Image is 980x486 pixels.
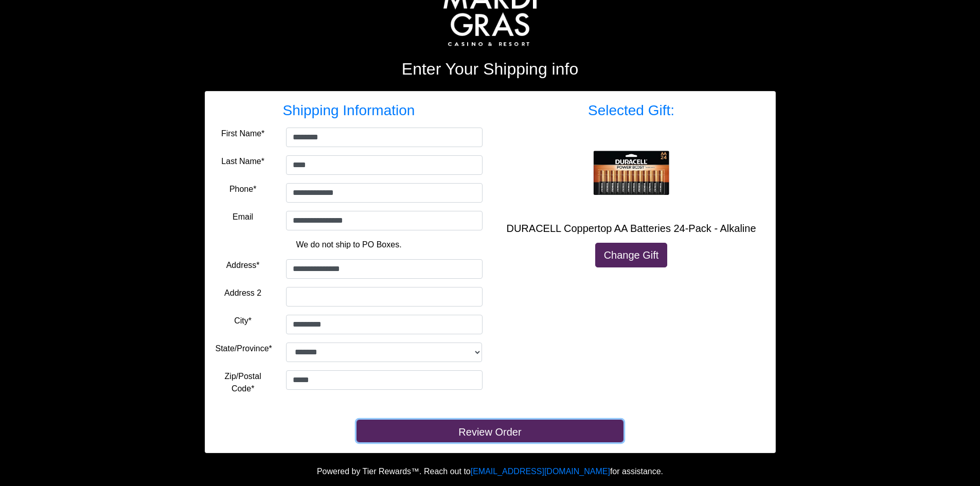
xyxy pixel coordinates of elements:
h2: Enter Your Shipping info [205,59,776,79]
label: Zip/Postal Code* [216,370,271,395]
h5: DURACELL Coppertop AA Batteries 24-Pack - Alkaline [498,222,765,235]
button: Review Order [357,420,623,442]
a: [EMAIL_ADDRESS][DOMAIN_NAME] [471,467,610,476]
h3: Selected Gift: [498,102,765,119]
a: Change Gift [595,243,668,267]
label: First Name* [221,128,264,140]
label: City* [234,315,252,327]
label: State/Province* [216,343,272,355]
label: Phone* [229,183,257,195]
label: Address 2 [224,287,261,299]
label: Email [233,211,253,223]
label: Last Name* [221,155,264,168]
h3: Shipping Information [216,102,483,119]
p: We do not ship to PO Boxes. [223,239,475,251]
label: Address* [226,259,260,272]
img: DURACELL Coppertop AA Batteries 24-Pack - Alkaline [590,132,672,214]
span: Powered by Tier Rewards™. Reach out to for assistance. [317,467,663,476]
